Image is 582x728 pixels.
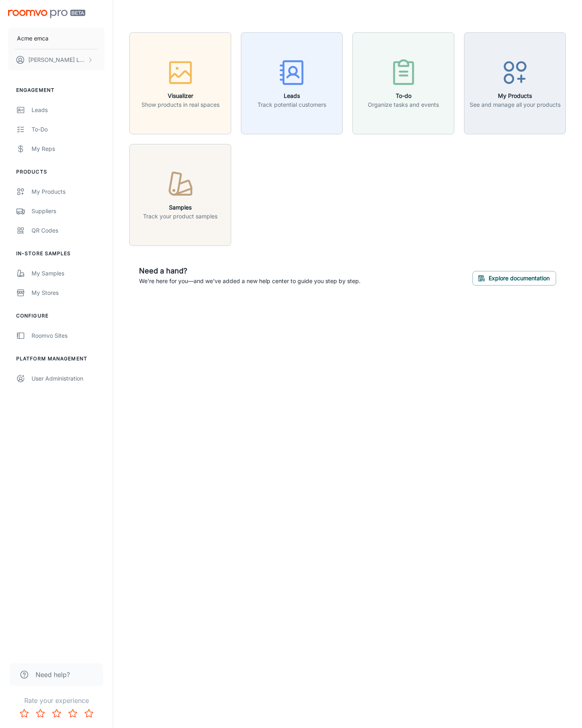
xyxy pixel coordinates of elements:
[32,207,105,216] div: Suppliers
[464,32,566,134] button: My ProductsSee and manage all your products
[141,91,219,100] h6: Visualizer
[129,144,231,246] button: SamplesTrack your product samples
[241,32,343,134] button: LeadsTrack potential customers
[139,265,361,277] h6: Need a hand?
[472,273,556,281] a: Explore documentation
[143,203,217,212] h6: Samples
[368,91,439,100] h6: To-do
[241,78,343,87] a: LeadsTrack potential customers
[352,78,454,87] a: To-doOrganize tasks and events
[257,91,326,100] h6: Leads
[32,226,105,235] div: QR Codes
[257,100,326,109] p: Track potential customers
[28,55,85,64] p: [PERSON_NAME] Leaptools
[470,91,561,100] h6: My Products
[32,106,105,114] div: Leads
[352,32,454,134] button: To-doOrganize tasks and events
[464,78,566,87] a: My ProductsSee and manage all your products
[129,32,231,134] button: VisualizerShow products in real spaces
[139,277,361,286] p: We're here for you—and we've added a new help center to guide you step by step.
[143,212,217,221] p: Track your product samples
[32,269,105,278] div: My Samples
[32,288,105,297] div: My Stores
[472,271,556,286] button: Explore documentation
[368,100,439,109] p: Organize tasks and events
[8,10,85,18] img: Roomvo PRO Beta
[8,28,105,49] button: Acme emca
[129,190,231,198] a: SamplesTrack your product samples
[470,100,561,109] p: See and manage all your products
[32,187,105,196] div: My Products
[17,34,48,43] p: Acme emca
[32,125,105,134] div: To-do
[8,49,105,70] button: [PERSON_NAME] Leaptools
[32,144,105,153] div: My Reps
[141,100,219,109] p: Show products in real spaces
